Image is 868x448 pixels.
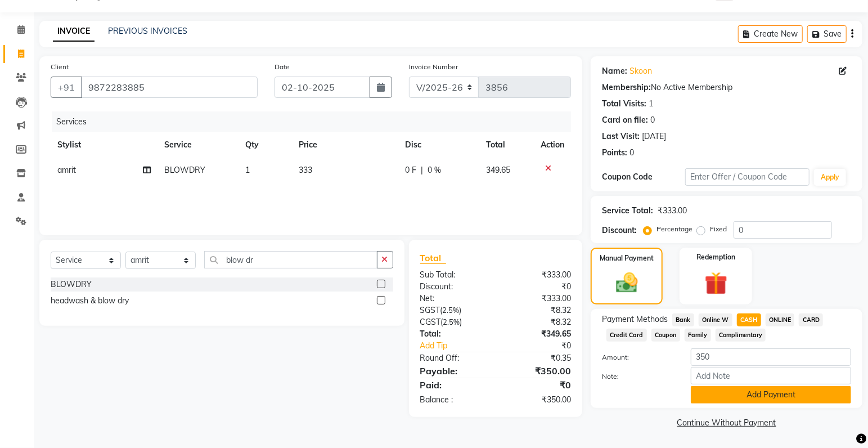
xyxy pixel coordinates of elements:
[496,281,579,293] div: ₹0
[412,281,496,293] div: Discount:
[51,77,82,98] button: +91
[412,394,496,406] div: Balance :
[496,394,579,406] div: ₹350.00
[51,62,69,72] label: Client
[710,224,727,234] label: Fixed
[799,313,823,326] span: CARD
[691,386,851,404] button: Add Payment
[642,131,666,142] div: [DATE]
[57,165,76,175] span: amrit
[593,417,860,429] a: Continue Without Payment
[602,82,651,93] div: Membership:
[412,378,496,392] div: Paid:
[52,111,579,132] div: Services
[685,168,809,186] input: Enter Offer / Coupon Code
[412,269,496,281] div: Sub Total:
[656,224,692,234] label: Percentage
[420,305,440,315] span: SGST
[496,328,579,340] div: ₹349.65
[399,132,479,158] th: Disc
[534,132,571,158] th: Action
[606,329,647,342] span: Credit Card
[299,165,313,175] span: 333
[412,352,496,364] div: Round Off:
[239,132,293,158] th: Qty
[716,329,766,342] span: Complimentary
[738,25,803,43] button: Create New
[496,293,579,304] div: ₹333.00
[428,164,442,176] span: 0 %
[510,340,579,352] div: ₹0
[699,313,732,326] span: Online W
[51,132,158,158] th: Stylist
[420,317,441,327] span: CGST
[81,77,258,98] input: Search by Name/Mobile/Email/Code
[691,367,851,384] input: Add Note
[406,164,417,176] span: 0 F
[814,169,846,186] button: Apply
[496,378,579,392] div: ₹0
[609,270,645,295] img: _cash.svg
[409,62,458,72] label: Invoice Number
[412,364,496,378] div: Payable:
[443,317,460,326] span: 2.5%
[766,313,795,326] span: ONLINE
[629,147,634,159] div: 0
[108,26,187,36] a: PREVIOUS INVOICES
[158,132,239,158] th: Service
[658,205,687,217] div: ₹333.00
[691,348,851,366] input: Amount
[649,98,653,110] div: 1
[479,132,534,158] th: Total
[602,98,646,110] div: Total Visits:
[685,329,711,342] span: Family
[164,165,205,175] span: BLOWDRY
[602,114,648,126] div: Card on file:
[293,132,399,158] th: Price
[496,316,579,328] div: ₹8.32
[496,269,579,281] div: ₹333.00
[600,253,654,263] label: Manual Payment
[275,62,290,72] label: Date
[602,131,640,142] div: Last Visit:
[204,251,377,268] input: Search or Scan
[737,313,761,326] span: CASH
[51,295,129,307] div: headwash & blow dry
[602,205,653,217] div: Service Total:
[486,165,510,175] span: 349.65
[420,252,446,264] span: Total
[698,269,735,298] img: _gift.svg
[807,25,847,43] button: Save
[602,82,851,93] div: No Active Membership
[593,352,682,362] label: Amount:
[672,313,694,326] span: Bank
[602,147,627,159] div: Points:
[412,328,496,340] div: Total:
[696,252,735,262] label: Redemption
[602,65,627,77] div: Name:
[593,371,682,382] label: Note:
[51,279,92,290] div: BLOWDRY
[412,340,510,352] a: Add Tip
[245,165,250,175] span: 1
[602,313,668,325] span: Payment Methods
[496,304,579,316] div: ₹8.32
[650,114,655,126] div: 0
[629,65,652,77] a: Skoon
[602,171,685,183] div: Coupon Code
[421,164,424,176] span: |
[412,293,496,304] div: Net:
[496,364,579,378] div: ₹350.00
[651,329,680,342] span: Coupon
[496,352,579,364] div: ₹0.35
[443,306,460,315] span: 2.5%
[412,304,496,316] div: ( )
[53,21,95,42] a: INVOICE
[412,316,496,328] div: ( )
[602,225,637,236] div: Discount:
